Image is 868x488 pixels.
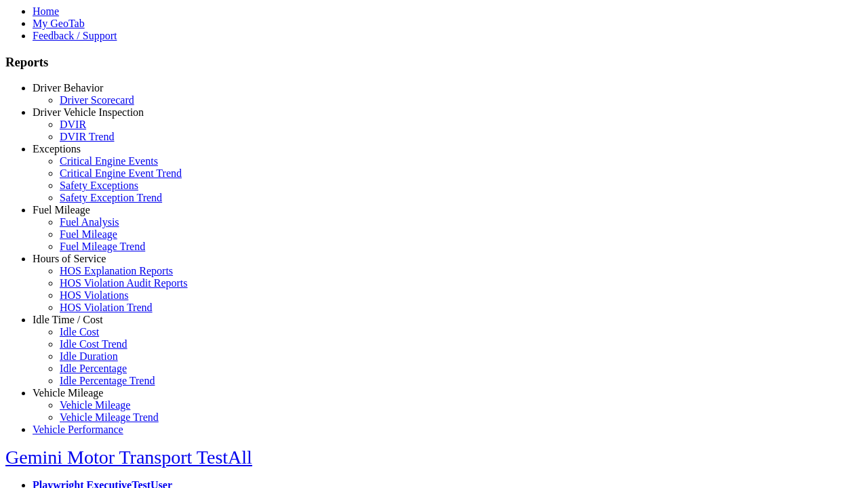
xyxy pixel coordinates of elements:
a: Idle Duration [60,350,118,362]
a: Idle Percentage [60,363,127,374]
a: HOS Explanation Reports [60,265,173,277]
a: Fuel Mileage [33,204,90,216]
a: HOS Violation Audit Reports [60,277,188,289]
a: Hours of Service [33,253,106,264]
a: Idle Cost Trend [60,338,127,350]
a: Driver Scorecard [60,94,134,106]
a: Feedback / Support [33,30,117,41]
a: Gemini Motor Transport TestAll [5,447,252,468]
a: Exceptions [33,143,81,155]
a: Fuel Analysis [60,216,119,228]
a: Fuel Mileage Trend [60,241,145,252]
a: Idle Cost [60,326,99,338]
a: Idle Time / Cost [33,314,103,325]
a: Safety Exception Trend [60,192,162,203]
a: Idle Percentage Trend [60,375,155,386]
a: Critical Engine Event Trend [60,167,182,179]
a: Vehicle Performance [33,424,123,435]
a: Critical Engine Events [60,155,158,167]
a: Vehicle Mileage Trend [60,411,159,423]
a: Vehicle Mileage [60,399,130,411]
a: HOS Violation Trend [60,302,153,313]
a: Vehicle Mileage [33,387,103,399]
h3: Reports [5,55,863,70]
a: DVIR [60,119,86,130]
a: Home [33,5,59,17]
a: Driver Vehicle Inspection [33,106,144,118]
a: Fuel Mileage [60,228,117,240]
a: My GeoTab [33,18,85,29]
a: HOS Violations [60,289,128,301]
a: DVIR Trend [60,131,114,142]
a: Driver Behavior [33,82,103,94]
a: Safety Exceptions [60,180,138,191]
